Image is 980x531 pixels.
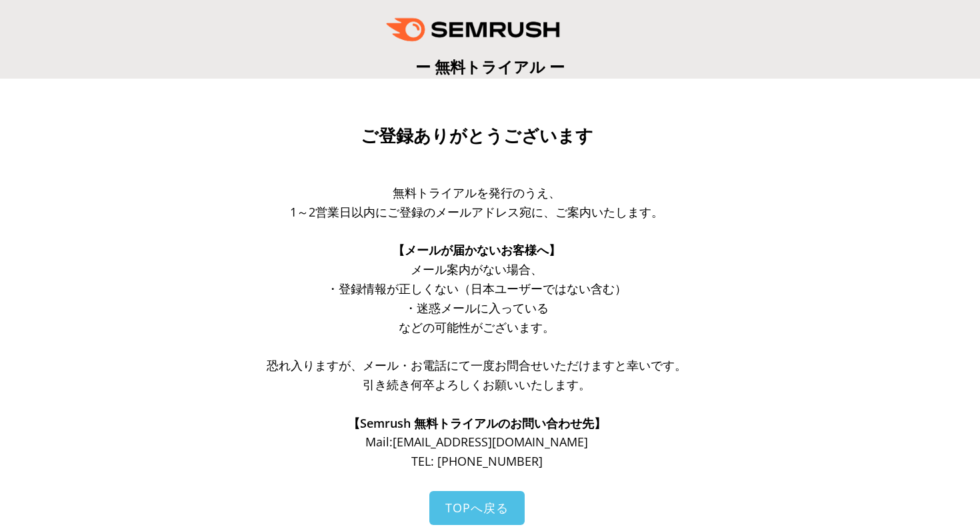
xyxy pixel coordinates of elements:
span: ・迷惑メールに入っている [405,300,549,316]
span: 【メールが届かないお客様へ】 [393,242,561,258]
span: 1～2営業日以内にご登録のメールアドレス宛に、ご案内いたします。 [290,204,663,220]
span: などの可能性がございます。 [399,319,555,335]
span: TOPへ戻る [445,500,509,516]
span: Mail: [EMAIL_ADDRESS][DOMAIN_NAME] [365,434,588,450]
span: TEL: [PHONE_NUMBER] [411,453,543,469]
span: ご登録ありがとうございます [361,126,593,146]
span: ー 無料トライアル ー [415,56,565,77]
span: 無料トライアルを発行のうえ、 [393,185,561,201]
span: 恐れ入りますが、メール・お電話にて一度お問合せいただけますと幸いです。 [267,357,687,373]
a: TOPへ戻る [429,491,525,525]
span: メール案内がない場合、 [411,261,543,277]
span: ・登録情報が正しくない（日本ユーザーではない含む） [327,280,627,296]
span: 【Semrush 無料トライアルのお問い合わせ先】 [348,415,606,431]
span: 引き続き何卒よろしくお願いいたします。 [363,376,591,392]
